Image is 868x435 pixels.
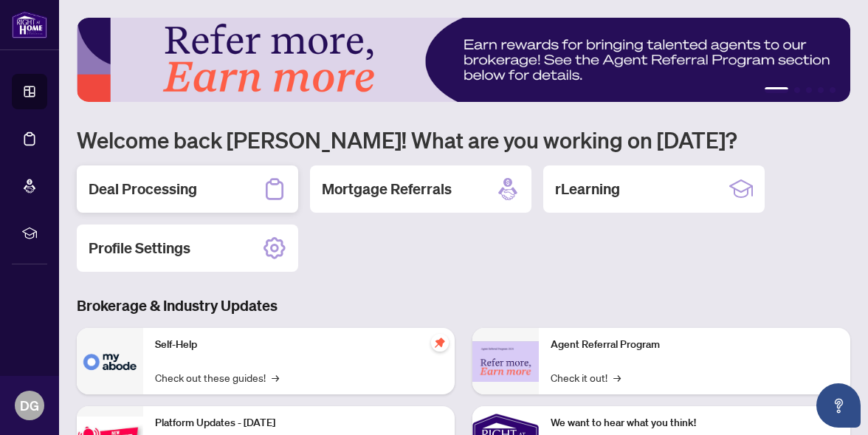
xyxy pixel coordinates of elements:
button: 5 [830,87,836,93]
h2: Profile Settings [89,238,190,258]
span: pushpin [431,334,449,352]
img: Slide 0 [77,18,850,102]
h2: Deal Processing [89,179,197,199]
h2: rLearning [555,179,620,199]
button: 4 [818,87,824,93]
span: → [272,369,279,386]
h3: Brokerage & Industry Updates [77,295,850,316]
img: Agent Referral Program [472,341,539,382]
button: Open asap [816,383,861,428]
p: Self-Help [155,337,443,353]
a: Check out these guides!→ [155,369,279,386]
button: 3 [806,87,812,93]
p: We want to hear what you think! [551,415,838,431]
img: Self-Help [77,328,143,394]
a: Check it out!→ [551,369,621,386]
img: logo [12,11,47,38]
p: Agent Referral Program [551,337,838,353]
h2: Mortgage Referrals [322,179,452,199]
h1: Welcome back [PERSON_NAME]! What are you working on [DATE]? [77,126,850,154]
button: 1 [765,87,788,93]
span: DG [20,395,39,416]
p: Platform Updates - [DATE] [155,415,443,431]
span: → [613,369,621,386]
button: 2 [794,87,800,93]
